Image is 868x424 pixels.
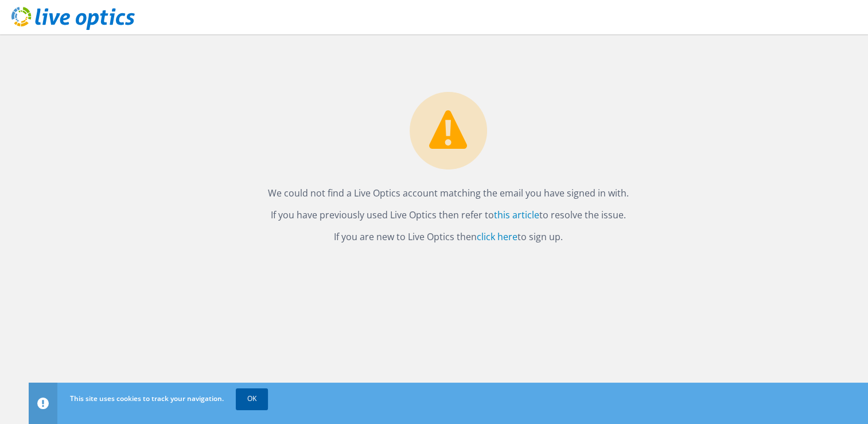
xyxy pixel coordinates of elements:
[40,207,857,223] p: If you have previously used Live Optics then refer to to resolve the issue.
[40,229,857,245] p: If you are new to Live Optics then to sign up.
[236,388,268,409] a: OK
[494,209,539,221] a: this article
[40,185,857,201] p: We could not find a Live Optics account matching the email you have signed in with.
[70,394,224,403] span: This site uses cookies to track your navigation.
[477,230,517,243] a: click here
